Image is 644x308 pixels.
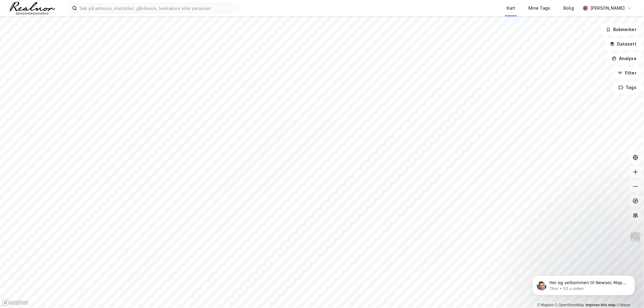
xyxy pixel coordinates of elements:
[614,81,642,94] button: Tags
[528,5,550,12] div: Mine Tags
[605,38,642,50] button: Datasett
[523,263,644,305] iframe: Intercom notifications melding
[613,67,642,79] button: Filter
[10,2,55,14] img: realnor-logo.934646d98de889bb5806.png
[555,303,584,307] a: OpenStreetMap
[630,231,641,243] img: Z
[77,4,238,13] input: Søk på adresse, matrikkel, gårdeiere, leietakere eller personer
[607,52,642,65] button: Analyse
[537,303,554,307] a: Mapbox
[590,5,625,12] div: [PERSON_NAME]
[2,299,28,306] a: Mapbox homepage
[563,5,574,12] div: Bolig
[586,303,616,307] a: Improve this map
[601,24,642,36] button: Bokmerker
[507,5,515,12] div: Kart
